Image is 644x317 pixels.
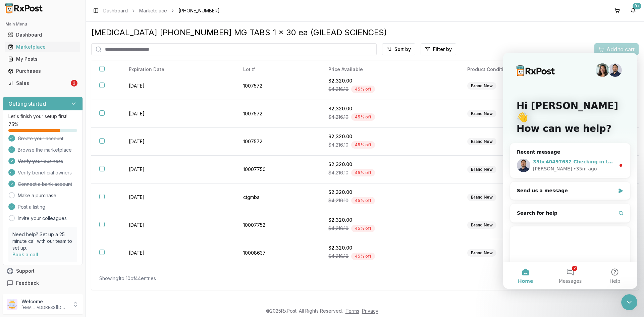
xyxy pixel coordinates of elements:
th: Product Condition [459,61,588,78]
div: $2,320.00 [328,105,451,112]
div: • 35m ago [70,113,94,120]
div: Sales [8,80,69,87]
td: [DATE] [121,183,235,211]
div: Brand New [467,194,496,201]
span: Home [15,226,30,231]
div: Marketplace [8,44,77,50]
a: Book a call [12,252,38,257]
span: 75 % [8,121,18,128]
span: $4,216.10 [328,114,348,120]
nav: breadcrumb [103,7,220,14]
p: [EMAIL_ADDRESS][DOMAIN_NAME] [21,305,68,310]
button: 9+ [628,5,639,16]
div: $2,320.00 [328,189,451,196]
td: [DATE] [121,239,235,267]
a: Marketplace [139,7,167,14]
div: $2,320.00 [328,217,451,223]
div: 45 % off [351,197,375,204]
button: Filter by [421,43,456,55]
span: $4,216.10 [328,142,348,148]
td: [DATE] [121,100,235,128]
span: $4,216.10 [328,169,348,176]
td: 1007572 [235,100,320,128]
div: $2,320.00 [328,77,451,84]
span: [PHONE_NUMBER] [178,7,220,14]
a: Dashboard [103,7,128,14]
div: My Posts [8,56,77,62]
span: Feedback [16,280,39,286]
p: Let's finish your setup first! [8,113,77,120]
span: Post a listing [18,204,45,210]
button: Feedback [3,277,83,289]
div: Purchases [8,68,77,74]
div: All services are online [14,195,120,202]
div: Brand New [467,138,496,145]
button: Marketplace [3,42,83,52]
div: Send us a message [7,129,127,147]
a: Sales2 [5,77,80,89]
div: Dashboard [8,32,77,38]
div: 45 % off [351,225,375,232]
a: Terms [345,308,359,314]
div: [PERSON_NAME] [30,113,69,120]
span: Verify your business [18,158,63,165]
button: Search for help [10,154,124,167]
div: [MEDICAL_DATA] [PHONE_NUMBER] MG TABS 1 x 30 ea (GILEAD SCIENCES) [91,27,639,38]
a: Purchases [5,65,80,77]
a: Invite your colleagues [18,215,67,222]
span: Verify beneficial owners [18,169,72,176]
iframe: Intercom live chat [621,294,637,310]
td: 10008637 [235,239,320,267]
td: 1007572 [235,72,320,100]
button: Dashboard [3,30,83,40]
img: User avatar [7,299,17,310]
button: Purchases [3,66,83,76]
div: 2 [71,80,77,87]
div: $2,320.00 [328,245,451,251]
button: Help [90,209,134,236]
div: 45 % off [351,141,375,149]
span: $4,216.10 [328,253,348,260]
th: Lot # [235,61,320,78]
td: [DATE] [121,211,235,239]
td: 1007572 [235,128,320,156]
button: Sales2 [3,78,83,89]
h2: Main Menu [5,21,80,27]
p: Need help? Set up a 25 minute call with our team to set up. [12,231,73,251]
button: Sort by [382,43,415,55]
div: 45 % off [351,169,375,176]
img: RxPost Logo [3,3,46,13]
a: Marketplace [5,41,80,53]
th: Price Available [320,61,459,78]
a: My Posts [5,53,80,65]
span: $4,216.10 [328,225,348,232]
span: Search for help [14,157,54,164]
span: Create your account [18,135,63,142]
button: Messages [45,209,89,236]
span: Sort by [394,46,411,53]
h3: Getting started [8,100,46,108]
span: $4,216.10 [328,197,348,204]
span: Browse the marketplace [18,147,72,153]
td: [DATE] [121,128,235,156]
div: Send us a message [14,135,112,142]
span: Connect a bank account [18,181,72,188]
div: 45 % off [351,253,375,260]
td: 10007750 [235,156,320,183]
div: 9+ [633,3,641,9]
iframe: Intercom live chat [503,53,637,289]
div: Brand New [467,249,496,257]
a: Privacy [362,308,378,314]
a: Dashboard [5,29,80,41]
div: Brand New [467,110,496,117]
div: Brand New [467,166,496,173]
span: Filter by [433,46,452,53]
div: 45 % off [351,113,375,121]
